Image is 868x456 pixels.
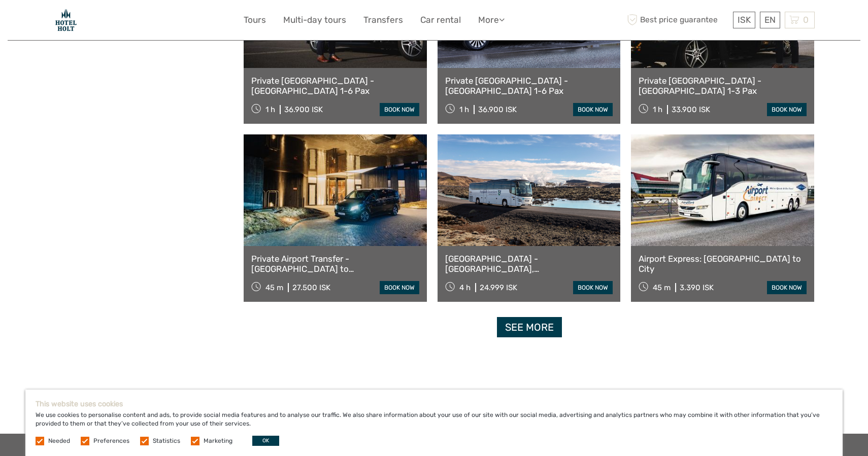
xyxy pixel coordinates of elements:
a: Private Airport Transfer - [GEOGRAPHIC_DATA] to [GEOGRAPHIC_DATA] [251,254,419,274]
a: [GEOGRAPHIC_DATA] - [GEOGRAPHIC_DATA], [GEOGRAPHIC_DATA] Admission & Transfer [445,254,613,274]
a: Private [GEOGRAPHIC_DATA] - [GEOGRAPHIC_DATA] 1-3 Pax [639,76,807,96]
span: 45 m [653,283,671,292]
p: We're away right now. Please check back later! [14,18,115,26]
div: 33.900 ISK [672,105,710,114]
h5: This website uses cookies [36,400,832,408]
div: 3.390 ISK [680,283,714,292]
label: Preferences [93,437,129,445]
div: 27.500 ISK [292,283,330,292]
div: 36.900 ISK [478,105,517,114]
a: book now [380,103,419,116]
span: 1 h [459,105,469,114]
span: Best price guarantee [624,12,730,28]
a: book now [380,281,419,294]
div: 36.900 ISK [284,105,323,114]
span: 1 h [653,105,662,114]
label: Needed [48,437,70,445]
label: Marketing [204,437,232,445]
span: 4 h [459,283,471,292]
button: Open LiveChat chat widget [117,16,129,28]
button: OK [252,436,279,446]
a: book now [573,103,613,116]
a: See more [497,317,562,338]
a: Tours [244,13,266,27]
a: Private [GEOGRAPHIC_DATA] - [GEOGRAPHIC_DATA] 1-6 Pax [445,76,613,96]
div: 24.999 ISK [480,283,517,292]
a: book now [767,281,807,294]
a: Airport Express: [GEOGRAPHIC_DATA] to City [639,254,807,274]
a: Multi-day tours [283,13,346,27]
a: book now [573,281,613,294]
div: We use cookies to personalise content and ads, to provide social media features and to analyse ou... [25,390,843,456]
a: Transfers [363,13,403,27]
span: ISK [738,15,751,25]
a: Private [GEOGRAPHIC_DATA] - [GEOGRAPHIC_DATA] 1-6 Pax [251,76,419,96]
a: book now [767,103,807,116]
a: Car rental [420,13,461,27]
a: More [478,13,505,27]
div: EN [760,12,780,28]
label: Statistics [153,437,180,445]
span: 1 h [265,105,275,114]
span: 0 [802,15,810,25]
span: 45 m [265,283,283,292]
img: Hotel Holt [53,8,79,32]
